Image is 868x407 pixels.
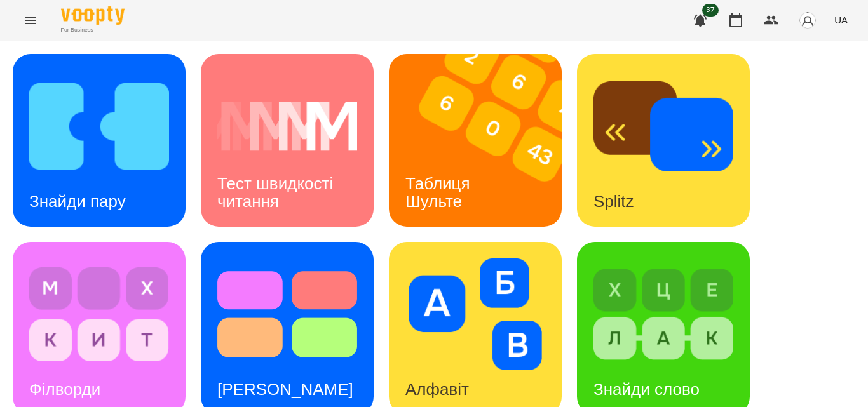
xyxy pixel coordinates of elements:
img: Тест Струпа [217,258,357,370]
img: Splitz [593,70,733,182]
h3: Філворди [29,380,100,399]
h3: Splitz [593,192,634,211]
button: Menu [15,5,46,36]
img: Алфавіт [405,258,545,370]
img: Тест швидкості читання [217,70,357,182]
h3: Знайди слово [593,380,700,399]
img: avatar_s.png [799,11,817,29]
span: For Business [61,26,125,34]
h3: Таблиця Шульте [405,174,475,210]
img: Знайди пару [29,70,169,182]
a: Таблиця ШультеТаблиця Шульте [389,54,562,227]
a: Тест швидкості читанняТест швидкості читання [201,54,374,227]
span: UA [834,13,848,27]
img: Таблиця Шульте [389,54,578,227]
img: Знайди слово [593,258,733,370]
h3: Алфавіт [405,380,469,399]
h3: [PERSON_NAME] [217,380,353,399]
a: SplitzSplitz [577,54,750,227]
img: Філворди [29,258,169,370]
span: 37 [702,4,719,17]
button: UA [829,8,853,32]
a: Знайди паруЗнайди пару [13,54,186,227]
h3: Знайди пару [29,192,126,211]
img: Voopty Logo [61,6,125,25]
h3: Тест швидкості читання [217,174,337,210]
